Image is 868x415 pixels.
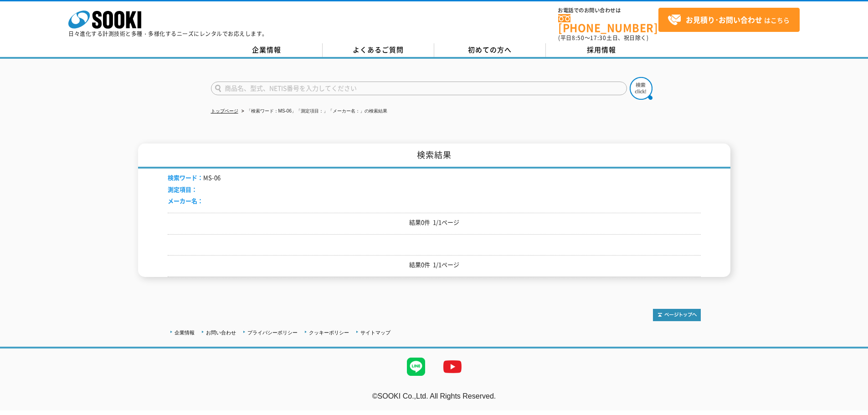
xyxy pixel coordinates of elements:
[206,330,236,335] a: お問い合わせ
[434,43,546,57] a: 初めての方へ
[360,330,390,335] a: サイトマップ
[175,330,195,335] a: 企業情報
[168,196,203,205] span: メーカー名：
[630,77,652,100] img: btn_search.png
[572,34,585,42] span: 8:50
[434,348,471,385] img: YouTube
[211,108,238,113] a: トップページ
[468,45,512,55] span: 初めての方へ
[590,34,606,42] span: 17:30
[558,14,658,33] a: [PHONE_NUMBER]
[546,43,657,57] a: 採用情報
[398,348,434,385] img: LINE
[168,185,197,194] span: 測定項目：
[558,34,648,42] span: (平日 ～ 土日、祝日除く)
[240,107,387,116] li: 「検索ワード：MS-06」「測定項目：」「メーカー名：」の検索結果
[68,31,268,36] p: 日々進化する計測技術と多種・多様化するニーズにレンタルでお応えします。
[323,43,434,57] a: よくあるご質問
[658,8,800,32] a: お見積り･お問い合わせはこちら
[211,82,627,95] input: 商品名、型式、NETIS番号を入力してください
[168,260,701,270] p: 結果0件 1/1ページ
[558,8,658,13] span: お電話でのお問い合わせは
[247,330,298,335] a: プライバシーポリシー
[168,173,203,182] span: 検索ワード：
[168,218,701,227] p: 結果0件 1/1ページ
[686,14,762,25] strong: お見積り･お問い合わせ
[309,330,349,335] a: クッキーポリシー
[668,13,790,27] span: はこちら
[211,43,323,57] a: 企業情報
[653,309,701,321] img: トップページへ
[168,173,221,183] li: MS-06
[138,143,730,169] h1: 検索結果
[833,401,868,409] a: テストMail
